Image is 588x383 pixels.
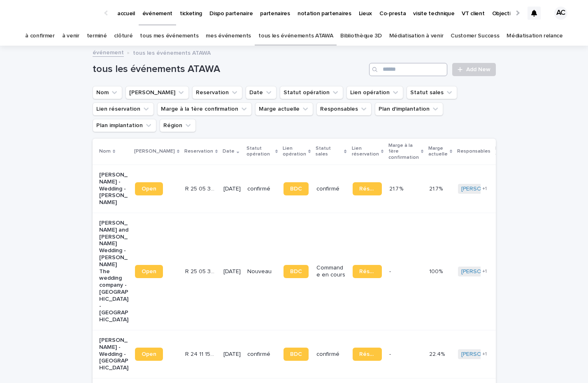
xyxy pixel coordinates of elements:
[407,86,457,99] button: Statut sales
[284,348,309,361] a: BDC
[290,351,302,357] span: BDC
[461,351,506,358] a: [PERSON_NAME]
[352,144,379,159] p: Lien réservation
[258,26,333,46] a: tous les événements ATAWA
[482,352,487,357] span: + 1
[157,102,252,116] button: Marge à la 1ère confirmation
[160,119,196,132] button: Région
[99,147,111,156] p: Nom
[93,63,366,75] h1: tous les événements ATAWA
[247,351,277,358] p: confirmé
[93,47,124,57] a: événement
[388,141,419,162] p: Marge à la 1ère confirmation
[142,351,156,357] span: Open
[316,102,372,116] button: Responsables
[93,119,156,132] button: Plan implantation
[247,186,277,193] p: confirmé
[554,7,567,20] div: AC
[142,186,156,192] span: Open
[206,26,251,46] a: mes événements
[451,26,499,46] a: Customer Success
[507,26,563,46] a: Médiatisation relance
[429,184,444,193] p: 21.7%
[16,5,96,21] img: Ls34BcGeRexTGTNfXpUC
[255,102,313,116] button: Marge actuelle
[140,26,198,46] a: tous mes événements
[466,67,490,72] span: Add New
[389,267,393,275] p: -
[359,351,375,357] span: Réservation
[87,26,107,46] a: terminé
[359,269,375,274] span: Réservation
[457,147,490,156] p: Responsables
[428,144,448,159] p: Marge actuelle
[482,186,487,191] span: + 1
[114,26,132,46] a: clôturé
[284,265,309,278] a: BDC
[389,349,393,358] p: -
[316,186,346,193] p: confirmé
[316,144,342,159] p: Statut sales
[184,147,213,156] p: Reservation
[223,186,241,193] p: [DATE]
[389,26,444,46] a: Médiatisation à venir
[482,269,487,274] span: + 1
[375,102,443,116] button: Plan d'implantation
[185,349,216,358] p: R 24 11 1598
[62,26,79,46] a: à venir
[134,147,175,156] p: [PERSON_NAME]
[223,351,241,358] p: [DATE]
[93,102,154,116] button: Lien réservation
[93,86,122,99] button: Nom
[133,48,211,57] p: tous les événements ATAWA
[246,86,277,99] button: Date
[192,86,242,99] button: Reservation
[461,186,506,193] a: [PERSON_NAME]
[461,268,506,275] a: [PERSON_NAME]
[340,26,381,46] a: Bibliothèque 3D
[142,269,156,274] span: Open
[290,269,302,274] span: BDC
[135,265,163,278] a: Open
[369,63,447,76] input: Search
[99,337,128,371] p: [PERSON_NAME] - Wedding - [GEOGRAPHIC_DATA]
[283,144,306,159] p: Lien opération
[316,265,346,279] p: Commande en cours
[359,186,375,192] span: Réservation
[99,220,128,323] p: [PERSON_NAME] and [PERSON_NAME] Wedding - [PERSON_NAME] The wedding company - [GEOGRAPHIC_DATA] -...
[452,63,495,76] a: Add New
[389,184,405,193] p: 21.7 %
[353,182,382,195] a: Réservation
[246,144,273,159] p: Statut opération
[126,86,189,99] button: Lien Stacker
[495,144,530,159] p: Plan d'implantation
[185,267,216,275] p: R 25 05 3506
[280,86,343,99] button: Statut opération
[316,351,346,358] p: confirmé
[223,268,241,275] p: [DATE]
[429,349,446,358] p: 22.4%
[185,184,216,193] p: R 25 05 3705
[284,182,309,195] a: BDC
[346,86,403,99] button: Lien opération
[429,267,444,275] p: 100%
[223,147,235,156] p: Date
[247,268,277,275] p: Nouveau
[353,348,382,361] a: Réservation
[135,182,163,195] a: Open
[353,265,382,278] a: Réservation
[99,172,128,206] p: [PERSON_NAME] - Wedding - [PERSON_NAME]
[290,186,302,192] span: BDC
[25,26,55,46] a: à confirmer
[135,348,163,361] a: Open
